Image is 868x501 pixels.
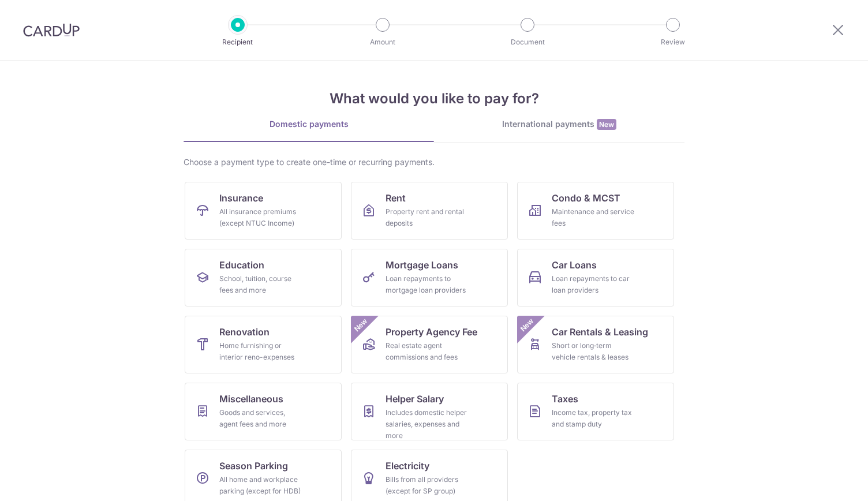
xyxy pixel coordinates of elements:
[219,459,288,473] span: Season Parking
[351,383,508,440] a: Helper SalaryIncludes domestic helper salaries, expenses and more
[794,466,856,495] iframe: Opens a widget where you can find more information
[386,459,429,473] span: Electricity
[386,407,469,442] div: Includes domestic helper salaries, expenses and more
[386,340,469,363] div: Real estate agent commissions and fees
[185,182,342,240] a: InsuranceAll insurance premiums (except NTUC Income)
[552,258,597,272] span: Car Loans
[219,474,302,497] div: All home and workplace parking (except for HDB)
[517,249,674,306] a: Car LoansLoan repayments to car loan providers
[185,383,342,440] a: MiscellaneousGoods and services, agent fees and more
[552,191,620,205] span: Condo & MCST
[184,88,684,109] h4: What would you like to pay for?
[386,474,469,497] div: Bills from all providers (except for SP group)
[219,191,263,205] span: Insurance
[219,206,302,229] div: All insurance premiums (except NTUC Income)
[552,273,635,296] div: Loan repayments to car loan providers
[517,182,674,240] a: Condo & MCSTMaintenance and service fees
[219,325,270,339] span: Renovation
[485,36,570,48] p: Document
[386,191,406,205] span: Rent
[386,325,477,339] span: Property Agency Fee
[630,36,716,48] p: Review
[552,340,635,363] div: Short or long‑term vehicle rentals & leases
[219,258,264,272] span: Education
[386,273,469,296] div: Loan repayments to mortgage loan providers
[552,392,578,406] span: Taxes
[219,392,283,406] span: Miscellaneous
[517,316,674,373] a: Car Rentals & LeasingShort or long‑term vehicle rentals & leasesNew
[351,249,508,306] a: Mortgage LoansLoan repayments to mortgage loan providers
[23,23,80,37] img: CardUp
[351,316,508,373] a: Property Agency FeeReal estate agent commissions and feesNew
[184,156,684,168] div: Choose a payment type to create one-time or recurring payments.
[195,36,280,48] p: Recipient
[219,273,302,296] div: School, tuition, course fees and more
[434,118,684,130] div: International payments
[386,206,469,229] div: Property rent and rental deposits
[219,340,302,363] div: Home furnishing or interior reno-expenses
[351,316,371,335] span: New
[340,36,425,48] p: Amount
[552,407,635,430] div: Income tax, property tax and stamp duty
[386,392,444,406] span: Helper Salary
[351,182,508,240] a: RentProperty rent and rental deposits
[597,119,616,130] span: New
[386,258,458,272] span: Mortgage Loans
[219,407,302,430] div: Goods and services, agent fees and more
[185,249,342,306] a: EducationSchool, tuition, course fees and more
[185,316,342,373] a: RenovationHome furnishing or interior reno-expenses
[552,206,635,229] div: Maintenance and service fees
[518,316,537,335] span: New
[517,383,674,440] a: TaxesIncome tax, property tax and stamp duty
[552,325,648,339] span: Car Rentals & Leasing
[184,118,434,130] div: Domestic payments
